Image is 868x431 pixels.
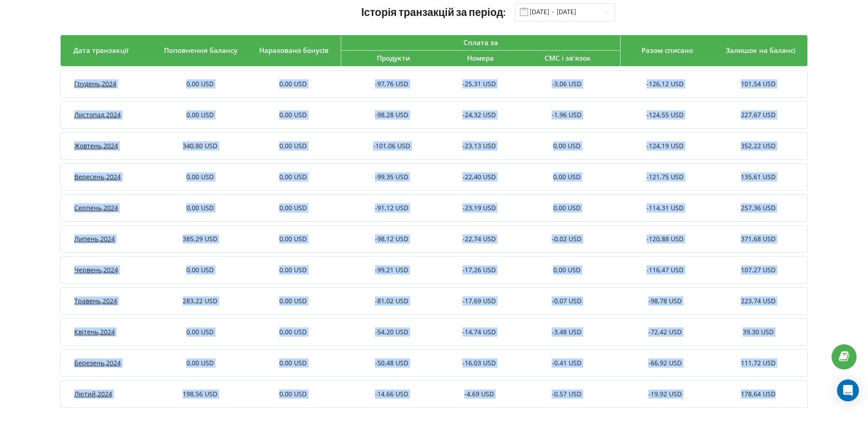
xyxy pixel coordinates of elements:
span: 0,00 USD [186,265,214,274]
span: -4,69 USD [464,389,494,398]
span: Грудень , 2024 [74,79,116,88]
span: Дата транзакції [73,46,128,55]
span: -14,74 USD [462,327,496,336]
span: -23,13 USD [462,141,496,150]
span: -101,06 USD [373,141,410,150]
span: Сплата за [463,38,498,47]
span: Липень , 2024 [74,234,115,243]
span: Вересень , 2024 [74,172,121,181]
span: -99,35 USD [375,172,408,181]
span: 0,00 USD [279,358,307,367]
span: Квітень , 2024 [74,327,115,336]
span: -54,20 USD [375,327,408,336]
span: -0,07 USD [552,296,581,305]
span: 223,74 USD [741,296,776,305]
span: -50,48 USD [375,358,408,367]
span: -22,40 USD [462,172,496,181]
span: -91,12 USD [375,203,408,212]
span: 0,00 USD [186,358,214,367]
span: Поповнення балансу [164,46,237,55]
span: Березень , 2024 [74,358,121,367]
span: Листопад , 2024 [74,110,121,119]
span: 0,00 USD [279,203,307,212]
span: -24,32 USD [462,110,496,119]
span: 340,80 USD [183,141,217,150]
span: Залишок на балансі [726,46,796,55]
span: -3,06 USD [552,79,581,88]
span: -19,92 USD [648,389,682,398]
span: 257,36 USD [741,203,776,212]
span: 0,00 USD [553,141,580,150]
span: 178,64 USD [741,389,776,398]
span: Разом списано [642,46,693,55]
span: 0,00 USD [186,79,214,88]
span: -0,41 USD [552,358,581,367]
span: -17,69 USD [462,296,496,305]
span: 371,68 USD [741,234,776,243]
span: -22,74 USD [462,234,496,243]
span: 0,00 USD [279,296,307,305]
span: Червень , 2024 [74,265,118,274]
span: СМС і зв'язок [544,53,591,62]
span: 0,00 USD [186,110,214,119]
span: -120,88 USD [647,234,683,243]
span: 0,00 USD [279,265,307,274]
span: Нараховано бонусів [259,46,329,55]
span: 0,00 USD [553,203,580,212]
span: 0,00 USD [553,172,580,181]
span: 101,54 USD [741,79,776,88]
span: -124,19 USD [647,141,683,150]
span: 39,30 USD [743,327,774,336]
span: -0,57 USD [552,389,581,398]
span: 0,00 USD [279,389,307,398]
span: 283,22 USD [183,296,217,305]
span: -116,47 USD [647,265,683,274]
span: -121,75 USD [647,172,683,181]
span: -3,48 USD [552,327,581,336]
span: -23,19 USD [462,203,496,212]
span: -25,31 USD [462,79,496,88]
span: -14,66 USD [375,389,408,398]
span: 107,27 USD [741,265,776,274]
span: 0,00 USD [279,327,307,336]
span: 385,29 USD [183,234,217,243]
span: -126,12 USD [647,79,683,88]
span: 0,00 USD [186,327,214,336]
span: Номера [467,53,494,62]
span: 198,56 USD [183,389,217,398]
span: 0,00 USD [186,172,214,181]
span: 352,22 USD [741,141,776,150]
div: Open Intercom Messenger [837,379,859,401]
span: 227,67 USD [741,110,776,119]
span: -0,02 USD [552,234,581,243]
span: 0,00 USD [186,203,214,212]
span: -97,76 USD [375,79,408,88]
span: -17,26 USD [462,265,496,274]
span: 0,00 USD [279,141,307,150]
span: Травень , 2024 [74,296,117,305]
span: -114,31 USD [647,203,683,212]
span: 0,00 USD [279,110,307,119]
span: Жовтень , 2024 [74,141,118,150]
span: 111,72 USD [741,358,776,367]
span: -81,02 USD [375,296,408,305]
span: -99,21 USD [375,265,408,274]
span: -124,55 USD [647,110,683,119]
span: Серпень , 2024 [74,203,118,212]
span: 0,00 USD [279,234,307,243]
span: -66,92 USD [648,358,682,367]
span: -16,03 USD [462,358,496,367]
span: -98,28 USD [375,110,408,119]
span: -72,42 USD [648,327,682,336]
span: 135,61 USD [741,172,776,181]
span: Історія транзакцій за період: [361,5,506,18]
span: Лютий , 2024 [74,389,112,398]
span: Продукти [377,53,410,62]
span: -98,78 USD [648,296,682,305]
span: -1,96 USD [552,110,581,119]
span: 0,00 USD [279,172,307,181]
span: 0,00 USD [279,79,307,88]
span: 0,00 USD [553,265,580,274]
span: -98,12 USD [375,234,408,243]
